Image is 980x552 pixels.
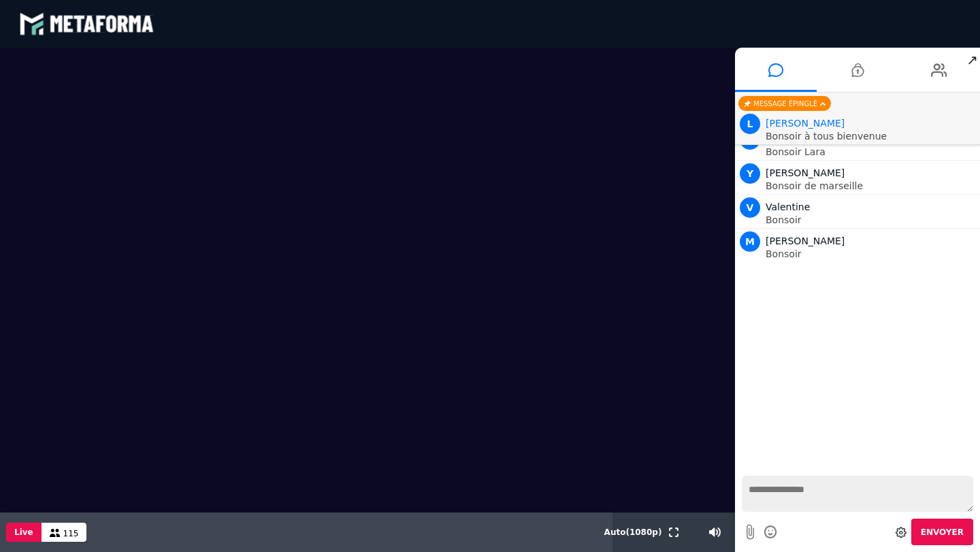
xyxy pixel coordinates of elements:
span: Animateur [766,118,845,129]
span: ↗ [964,48,980,72]
span: Auto ( 1080 p) [604,527,662,537]
button: Envoyer [911,519,973,545]
span: [PERSON_NAME] [766,167,845,178]
div: Message épinglé [738,96,831,111]
p: Bonsoir [766,215,977,225]
span: Valentine [766,201,810,212]
button: Live [6,523,42,542]
p: Bonsoir [766,249,977,259]
span: 115 [63,529,79,538]
button: Auto(1080p) [602,513,665,552]
span: Envoyer [921,527,964,537]
span: Y [740,163,760,184]
span: V [740,197,760,218]
span: M [740,231,760,252]
p: Bonsoir de marseille [766,181,977,191]
span: [PERSON_NAME] [766,236,845,246]
p: Bonsoir Lara [766,147,977,157]
p: Bonsoir à tous bienvenue [766,131,977,141]
span: L [740,114,760,134]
